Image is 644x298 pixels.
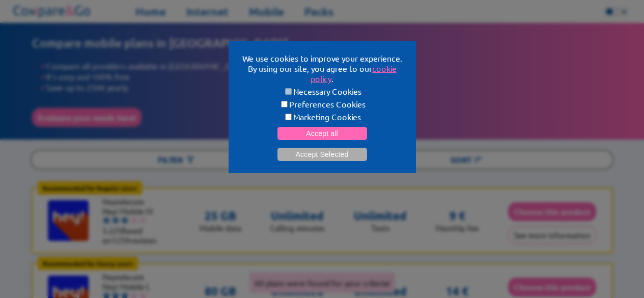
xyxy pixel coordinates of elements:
[285,88,292,95] input: Necessary Cookies
[241,53,404,84] p: We use cookies to improve your experience. By using our site, you agree to our .
[241,86,404,96] label: Necessary Cookies
[241,112,404,122] label: Marketing Cookies
[311,63,397,84] a: cookie policy
[241,99,404,109] label: Preferences Cookies
[281,101,288,107] input: Preferences Cookies
[277,127,367,140] button: Accept all
[277,148,367,161] button: Accept Selected
[285,114,292,120] input: Marketing Cookies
